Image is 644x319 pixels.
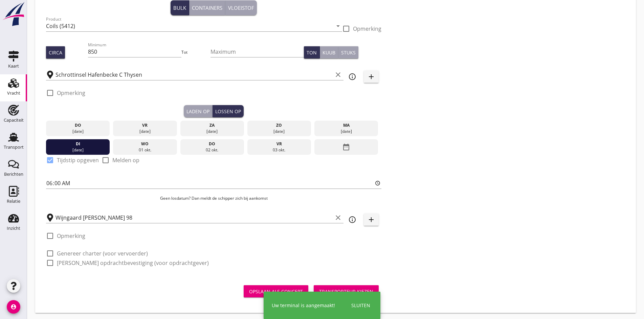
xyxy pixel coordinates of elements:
[323,49,335,56] div: Kuub
[367,73,375,81] i: add
[7,91,20,95] div: Vracht
[342,141,350,153] i: date_range
[115,147,175,153] div: 01 okt.
[244,285,308,297] button: Opslaan als concept
[348,216,356,224] i: info_outline
[272,302,335,309] div: Uw terminal is aangemaakt!
[57,260,209,266] label: [PERSON_NAME] opdrachtbevestiging (voor opdrachtgever)
[173,4,186,12] div: Bulk
[353,25,381,32] label: Opmerking
[249,288,303,295] div: Opslaan als concept
[316,122,377,128] div: ma
[48,122,108,128] div: do
[46,46,65,58] button: Circa
[320,46,338,58] button: Kuub
[189,0,225,15] button: Containers
[182,147,242,153] div: 02 okt.
[115,122,175,128] div: vr
[249,122,310,128] div: zo
[249,147,310,153] div: 03 okt.
[46,21,333,31] input: Product
[171,0,189,15] button: Bulk
[334,214,342,222] i: clear
[186,108,209,115] div: Laden op
[249,141,310,147] div: vr
[192,4,222,12] div: Containers
[249,128,310,134] div: [DATE]
[215,108,241,115] div: Lossen op
[307,49,317,56] div: Ton
[314,285,379,297] button: Transporteur kiezen
[181,49,210,55] div: Tot
[7,226,20,230] div: Inzicht
[213,105,244,117] button: Lossen op
[49,49,62,56] div: Circa
[4,118,24,122] div: Capaciteit
[112,157,139,164] label: Melden op
[338,46,358,58] button: Stuks
[334,71,342,79] i: clear
[8,64,19,68] div: Kaart
[48,141,108,147] div: di
[182,122,242,128] div: za
[348,73,356,81] i: info_outline
[7,300,20,314] i: account_circle
[57,90,85,96] label: Opmerking
[367,216,375,224] i: add
[4,145,24,149] div: Transport
[115,141,175,147] div: wo
[57,157,99,164] label: Tijdstip opgeven
[4,172,23,176] div: Berichten
[184,105,213,117] button: Laden op
[55,69,333,80] input: Laadplaats
[228,4,254,12] div: Vloeistof
[46,195,381,201] p: Geen losdatum? Dan meldt de schipper zich bij aankomst
[349,300,372,311] button: Sluiten
[1,2,26,27] img: logo-small.a267ee39.svg
[341,49,356,56] div: Stuks
[351,302,370,309] div: Sluiten
[225,0,257,15] button: Vloeistof
[182,141,242,147] div: do
[55,212,333,223] input: Losplaats
[182,128,242,134] div: [DATE]
[57,250,148,257] label: Genereer charter (voor vervoerder)
[88,46,181,57] input: Minimum
[319,288,373,295] div: Transporteur kiezen
[210,46,304,57] input: Maximum
[48,128,108,134] div: [DATE]
[304,46,320,58] button: Ton
[57,232,85,239] label: Opmerking
[115,128,175,134] div: [DATE]
[48,147,108,153] div: [DATE]
[7,199,20,203] div: Relatie
[316,128,377,134] div: [DATE]
[334,22,342,30] i: arrow_drop_down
